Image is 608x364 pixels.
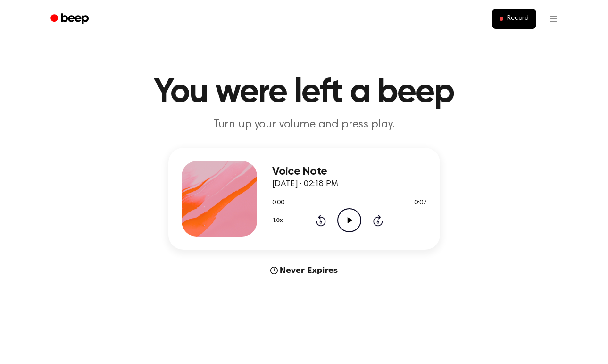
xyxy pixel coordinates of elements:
div: Never Expires [168,265,440,276]
a: Beep [44,10,97,28]
span: Record [507,15,528,23]
span: [DATE] · 02:18 PM [272,180,338,188]
span: 0:07 [414,198,426,208]
button: 1.0x [272,212,286,229]
button: Record [492,9,536,29]
span: 0:00 [272,198,284,208]
p: Turn up your volume and press play. [123,117,485,133]
h1: You were left a beep [63,76,546,110]
button: Open menu [542,8,565,30]
h3: Voice Note [272,165,427,178]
